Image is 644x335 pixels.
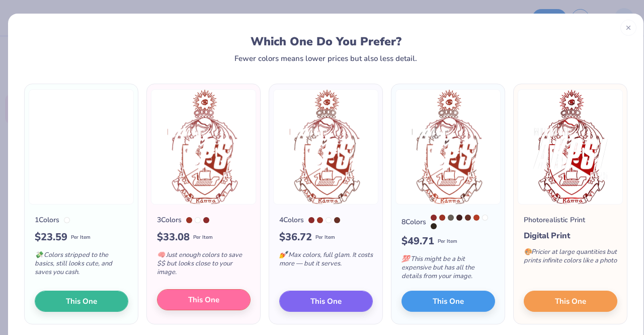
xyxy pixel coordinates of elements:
[401,291,495,312] button: This One
[401,249,495,291] div: This might be a bit expensive but has all the details from your image.
[35,250,43,259] span: 💸
[234,54,417,62] div: Fewer colors means lower prices but also less detail.
[334,217,340,223] div: 483 C
[35,215,59,225] div: 1 Colors
[431,215,437,221] div: 7623 C
[279,291,373,312] button: This One
[401,217,426,227] div: 8 Colors
[524,247,532,256] span: 🎨
[157,215,182,225] div: 3 Colors
[395,89,501,205] img: 8 color option
[188,294,219,306] span: This One
[35,230,67,245] span: $ 23.59
[157,245,251,287] div: Just enough colors to save $$ but looks close to your image.
[279,230,312,245] span: $ 36.72
[310,296,342,307] span: This One
[308,217,314,223] div: 7623 C
[317,217,323,223] div: 484 C
[433,296,464,307] span: This One
[273,89,378,205] img: 4 color option
[518,89,623,205] img: Photorealistic preview
[157,230,190,245] span: $ 33.08
[35,245,128,287] div: Colors stripped to the basics, still looks cute, and saves you cash.
[66,296,97,307] span: This One
[524,230,617,242] div: Digital Print
[555,296,586,307] span: This One
[401,254,410,263] span: 💯
[431,223,437,229] div: Black 4 C
[35,291,128,312] button: This One
[279,245,373,278] div: Max colors, full glam. It costs more — but it serves.
[482,215,488,221] div: White
[29,89,134,205] img: 1 color option
[524,291,617,312] button: This One
[448,215,454,221] div: 405 C
[36,35,616,48] div: Which One Do You Prefer?
[195,217,201,223] div: White
[465,215,471,221] div: 483 C
[456,215,462,221] div: 4975 C
[401,234,434,249] span: $ 49.71
[279,215,304,225] div: 4 Colors
[203,217,209,223] div: 7623 C
[439,215,445,221] div: 484 C
[315,234,335,241] span: Per Item
[279,250,287,259] span: 💅
[157,250,165,259] span: 🧠
[64,217,70,223] div: White
[524,215,585,225] div: Photorealistic Print
[151,89,256,205] img: 3 color option
[193,234,213,241] span: Per Item
[326,217,332,223] div: White
[473,215,479,221] div: 7599 C
[71,234,91,241] span: Per Item
[438,238,457,245] span: Per Item
[157,289,251,310] button: This One
[186,217,192,223] div: 484 C
[524,242,617,275] div: Pricier at large quantities but prints infinite colors like a photo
